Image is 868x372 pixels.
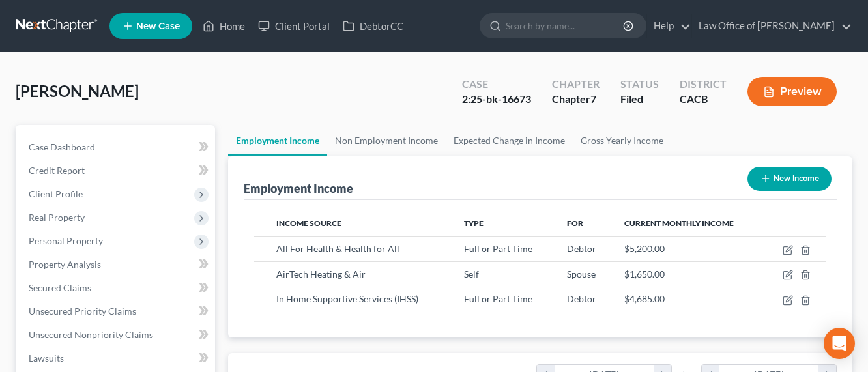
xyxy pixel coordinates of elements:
button: New Income [747,167,832,191]
input: Search by name... [506,14,625,38]
span: Real Property [29,212,85,223]
span: Current Monthly Income [624,218,734,228]
span: Income Source [276,218,341,228]
span: Type [464,218,484,228]
span: Client Profile [29,188,83,199]
span: 7 [590,93,596,105]
span: Unsecured Nonpriority Claims [29,329,153,340]
div: Chapter [552,77,600,92]
a: Unsecured Nonpriority Claims [18,323,215,347]
a: Employment Income [228,125,327,156]
div: Chapter [552,92,600,107]
span: Secured Claims [29,282,91,293]
span: Lawsuits [29,352,64,364]
div: Case [462,77,531,92]
a: Law Office of [PERSON_NAME] [692,14,852,38]
span: Spouse [567,268,596,279]
span: $1,650.00 [624,268,665,279]
span: Full or Part Time [464,293,532,304]
div: Employment Income [244,180,353,196]
span: For [567,218,583,228]
span: Personal Property [29,235,103,246]
a: Lawsuits [18,347,215,370]
a: Property Analysis [18,253,215,276]
span: In Home Supportive Services (IHSS) [276,293,418,304]
span: Unsecured Priority Claims [29,306,136,317]
a: Home [196,14,252,38]
div: District [680,77,727,92]
a: Help [647,14,691,38]
span: $4,685.00 [624,293,665,304]
span: Debtor [567,293,596,304]
div: Status [620,77,659,92]
a: Client Portal [252,14,336,38]
span: $5,200.00 [624,243,665,254]
a: Non Employment Income [327,125,446,156]
span: Credit Report [29,165,85,176]
a: Secured Claims [18,276,215,300]
a: Expected Change in Income [446,125,573,156]
span: AirTech Heating & Air [276,268,366,279]
button: Preview [747,77,837,106]
span: Case Dashboard [29,141,95,152]
a: Gross Yearly Income [573,125,671,156]
span: All For Health & Health for All [276,243,399,254]
span: Self [464,268,479,279]
a: Unsecured Priority Claims [18,300,215,323]
div: Filed [620,92,659,107]
a: Credit Report [18,159,215,182]
a: Case Dashboard [18,136,215,159]
span: New Case [136,21,180,31]
div: CACB [680,92,727,107]
div: Open Intercom Messenger [824,328,855,359]
div: 2:25-bk-16673 [462,92,531,107]
span: Debtor [567,243,596,254]
span: Full or Part Time [464,243,532,254]
span: [PERSON_NAME] [16,81,139,100]
span: Property Analysis [29,259,101,270]
a: DebtorCC [336,14,410,38]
